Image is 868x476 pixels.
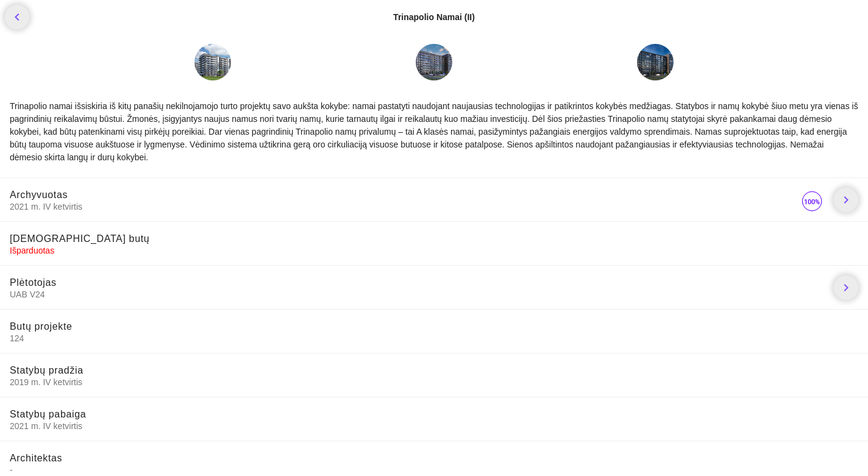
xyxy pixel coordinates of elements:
i: chevron_left [10,10,24,24]
span: Butų projekte [10,321,73,332]
span: 124 [10,333,858,344]
a: chevron_left [5,5,29,29]
span: 2021 m. IV ketvirtis [10,421,858,432]
span: - [10,464,858,475]
img: 100 [800,189,824,213]
i: chevron_right [839,280,853,295]
div: Trinapolio Namai (II) [393,11,475,23]
span: Išparduotas [10,246,54,255]
span: 2019 m. IV ketvirtis [10,377,858,388]
span: Statybų pabaiga [10,409,86,419]
span: Plėtotojas [10,277,57,288]
span: Architektas [10,453,62,463]
span: Archyvuotas [10,190,68,200]
span: Statybų pradžia [10,365,84,375]
span: [DEMOGRAPHIC_DATA] butų [10,233,149,244]
span: UAB V24 [10,289,824,300]
a: chevron_right [834,188,858,212]
i: chevron_right [839,193,853,207]
a: chevron_right [834,275,858,300]
span: 2021 m. IV ketvirtis [10,201,800,212]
